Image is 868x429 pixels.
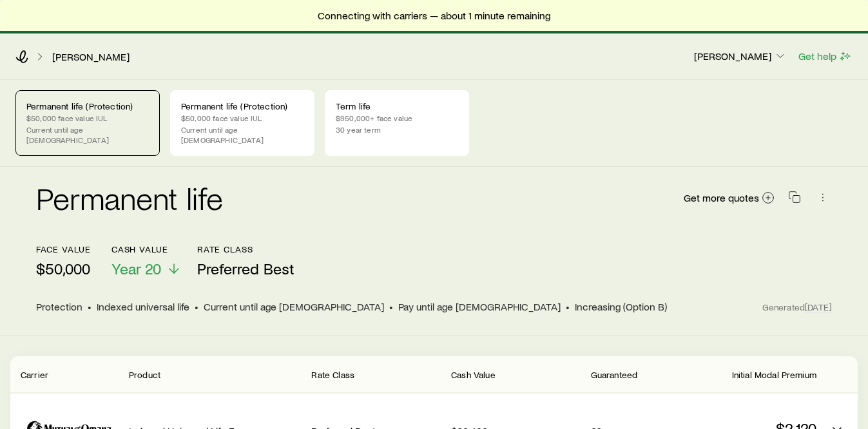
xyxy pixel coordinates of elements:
[36,244,91,254] p: face value
[204,300,384,313] span: Current until age [DEMOGRAPHIC_DATA]
[336,101,458,111] p: Term life
[26,101,149,111] p: Permanent life (Protection)
[181,101,304,111] p: Permanent life (Protection)
[451,369,496,380] span: Cash Value
[26,113,149,123] p: $50,000 face value IUL
[195,300,198,313] span: •
[21,369,48,380] span: Carrier
[684,193,759,203] span: Get more quotes
[683,191,775,205] a: Get more quotes
[805,301,832,313] span: [DATE]
[336,113,458,123] p: $950,000+ face value
[336,124,458,135] p: 30 year term
[129,369,160,380] span: Product
[88,300,92,313] span: •
[170,90,314,156] a: Permanent life (Protection)$50,000 face value IULCurrent until age [DEMOGRAPHIC_DATA]
[798,49,853,64] button: Get help
[181,124,304,145] p: Current until age [DEMOGRAPHIC_DATA]
[398,300,561,313] span: Pay until age [DEMOGRAPHIC_DATA]
[318,9,550,22] span: Connecting with carriers — about 1 minute remaining
[575,300,667,313] span: Increasing (Option B)
[389,300,393,313] span: •
[97,300,189,313] span: Indexed universal life
[197,244,294,254] p: Rate Class
[111,244,182,278] button: Cash ValueYear 20
[111,244,182,254] p: Cash Value
[181,113,304,123] p: $50,000 face value IUL
[36,300,82,313] span: Protection
[694,50,787,62] p: [PERSON_NAME]
[111,260,161,278] span: Year 20
[732,369,816,380] span: Initial Modal Premium
[693,49,787,64] button: [PERSON_NAME]
[36,182,223,213] h2: Permanent life
[762,301,832,313] span: Generated
[325,90,469,156] a: Term life$950,000+ face value30 year term
[591,369,638,380] span: Guaranteed
[566,300,570,313] span: •
[36,260,91,278] p: $50,000
[311,369,354,380] span: Rate Class
[15,90,160,156] a: Permanent life (Protection)$50,000 face value IULCurrent until age [DEMOGRAPHIC_DATA]
[197,260,294,278] span: Preferred Best
[197,244,294,278] button: Rate ClassPreferred Best
[26,124,149,145] p: Current until age [DEMOGRAPHIC_DATA]
[52,51,130,63] a: [PERSON_NAME]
